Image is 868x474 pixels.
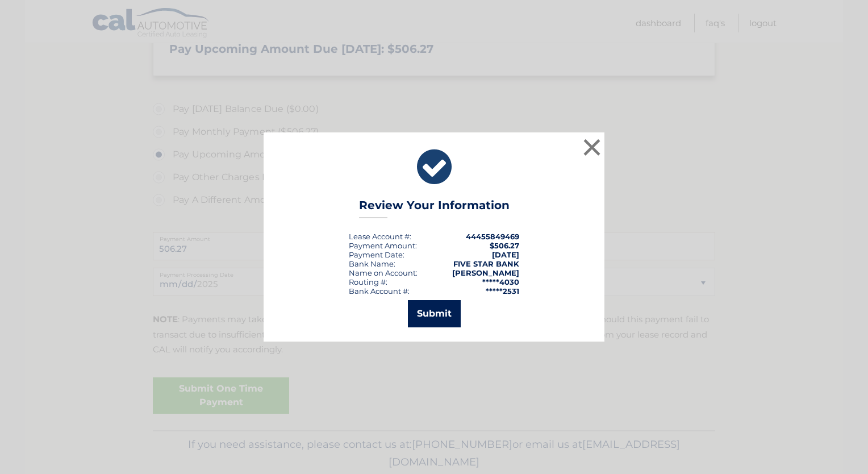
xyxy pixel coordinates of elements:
div: Name on Account: [349,268,418,277]
button: Submit [408,300,461,327]
div: Lease Account #: [349,232,411,241]
div: : [349,250,404,259]
div: Bank Account #: [349,286,410,296]
div: Payment Amount: [349,241,417,250]
span: Payment Date [349,250,403,259]
strong: [PERSON_NAME] [452,268,519,277]
h3: Review Your Information [359,198,510,218]
span: [DATE] [492,250,519,259]
div: Routing #: [349,277,387,286]
strong: FIVE STAR BANK [453,259,519,268]
strong: 44455849469 [466,232,519,241]
button: × [581,136,603,159]
span: $506.27 [490,241,519,250]
div: Bank Name: [349,259,395,268]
